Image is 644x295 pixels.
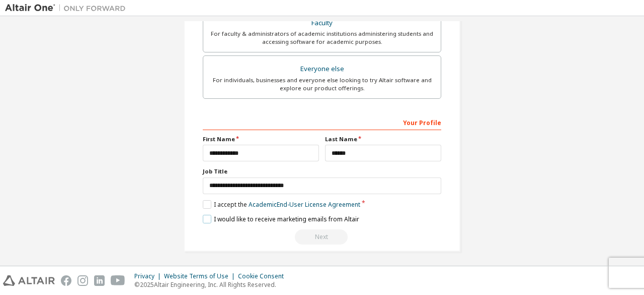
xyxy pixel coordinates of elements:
[209,62,435,76] div: Everyone else
[77,275,88,286] img: instagram.svg
[203,215,359,223] label: I would like to receive marketing emails from Altair
[134,272,164,280] div: Privacy
[209,76,435,92] div: For individuals, businesses and everyone else looking to try Altair software and explore our prod...
[61,275,71,286] img: facebook.svg
[3,275,55,286] img: altair_logo.svg
[238,272,290,280] div: Cookie Consent
[203,229,441,245] div: Email already exists
[209,30,435,46] div: For faculty & administrators of academic institutions administering students and accessing softwa...
[325,135,441,143] label: Last Name
[203,200,360,209] label: I accept the
[5,3,131,13] img: Altair One
[134,280,290,289] p: © 2025 Altair Engineering, Inc. All Rights Reserved.
[94,275,105,286] img: linkedin.svg
[111,275,125,286] img: youtube.svg
[249,200,360,209] a: Academic End-User License Agreement
[203,135,319,143] label: First Name
[164,272,238,280] div: Website Terms of Use
[209,16,435,30] div: Faculty
[203,114,441,130] div: Your Profile
[203,167,441,175] label: Job Title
